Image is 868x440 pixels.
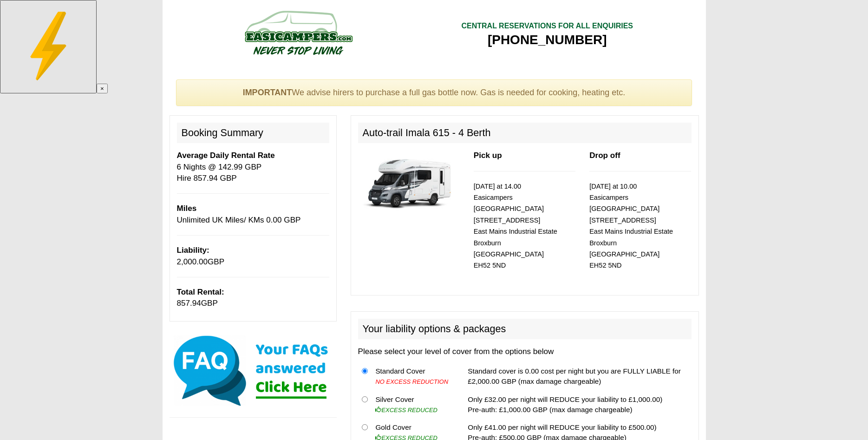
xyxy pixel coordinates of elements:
small: [DATE] at 10.00 Easicampers [GEOGRAPHIC_DATA] [STREET_ADDRESS] East Mains Industrial Estate Broxb... [589,183,673,269]
b: Liability: [177,246,209,255]
b: Average Daily Rental Rate [177,151,275,160]
img: campers-checkout-logo.png [210,7,386,58]
img: Click here for our most common FAQs [170,334,337,408]
img: 344.jpg [358,150,460,216]
p: Please select your level of cover from the options below [358,346,692,357]
span: 857.94 [177,299,201,308]
p: Unlimited UK Miles/ KMs 0.00 GBP [177,203,329,226]
p: GBP [177,245,329,268]
h2: Booking Summary [177,123,329,143]
i: EXCESS REDUCED [375,407,437,414]
h2: Auto-trail Imala 615 - 4 Berth [358,123,692,143]
td: Standard cover is 0.00 cost per night but you are FULLY LIABLE for £2,000.00 GBP (max damage char... [464,362,691,391]
td: Only £32.00 per night will REDUCE your liability to £1,000.00) Pre-auth: £1,000.00 GBP (max damag... [464,390,691,419]
h2: Your liability options & packages [358,319,692,339]
p: GBP [177,287,329,309]
p: 6 Nights @ 142.99 GBP Hire 857.94 GBP [177,150,329,184]
div: [PHONE_NUMBER] [461,32,633,48]
b: Pick up [474,151,502,160]
b: Drop off [589,151,620,160]
strong: IMPORTANT [243,88,292,97]
td: Standard Cover [372,362,454,391]
i: NO EXCESS REDUCTION [375,378,448,385]
b: Total Rental: [177,288,224,296]
small: [DATE] at 14.00 Easicampers [GEOGRAPHIC_DATA] [STREET_ADDRESS] East Mains Industrial Estate Broxb... [474,183,557,269]
b: Miles [177,204,197,213]
span: 2,000.00 [177,257,208,266]
td: Silver Cover [372,390,454,419]
div: CENTRAL RESERVATIONS FOR ALL ENQUIRIES [461,21,633,32]
div: We advise hirers to purchase a full gas bottle now. Gas is needed for cooking, heating etc. [176,79,692,106]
